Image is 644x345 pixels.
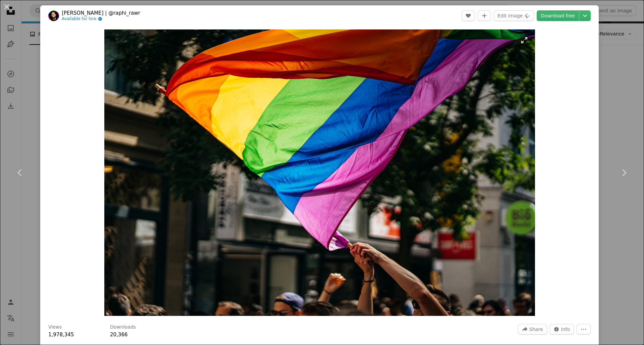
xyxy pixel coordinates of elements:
[48,324,62,331] h3: Views
[48,10,59,21] img: Go to Raphael Renter | @raphi_rawr's profile
[537,10,579,21] a: Download free
[604,141,644,205] a: Next
[48,332,74,338] span: 1,978,345
[577,324,591,335] button: More Actions
[550,324,574,335] button: Stats about this image
[110,324,136,331] h3: Downloads
[579,10,591,21] button: Choose download size
[518,324,547,335] button: Share this image
[478,10,491,21] button: Add to Collection
[62,16,140,22] a: Available for hire
[494,10,534,21] button: Edit image
[104,29,535,316] button: Zoom in on this image
[104,29,535,316] img: people holding flags during daytime
[110,332,128,338] span: 20,366
[462,10,475,21] button: Like
[561,324,570,334] span: Info
[529,324,543,334] span: Share
[62,10,140,16] a: [PERSON_NAME] | @raphi_rawr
